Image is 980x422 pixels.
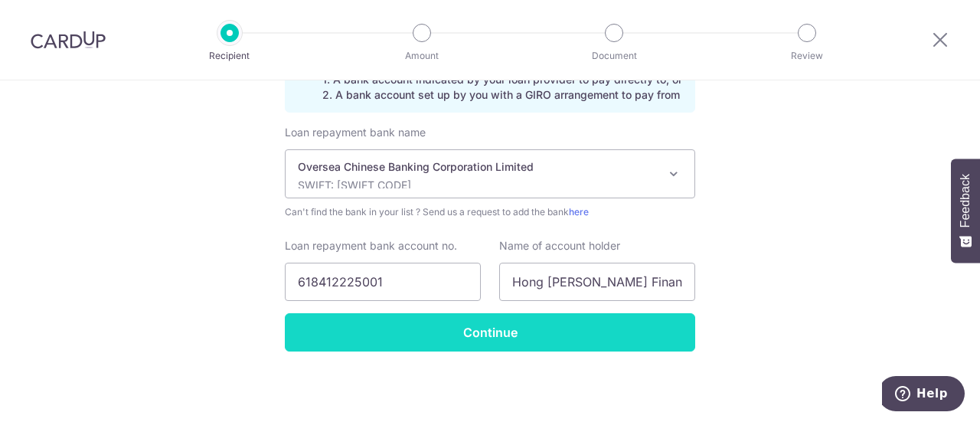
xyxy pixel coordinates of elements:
p: Recipient [173,48,286,64]
label: Loan repayment bank account no. [285,238,457,254]
label: Loan repayment bank name [285,125,426,140]
label: Name of account holder [499,238,620,254]
input: Continue [285,313,695,352]
p: Oversea Chinese Banking Corporation Limited [298,159,658,175]
img: CardUp [31,31,106,49]
p: SWIFT: [SWIFT_CODE] [298,178,658,193]
span: Feedback [959,174,972,227]
span: Oversea Chinese Banking Corporation Limited [286,150,694,198]
p: Amount [365,48,479,64]
button: Feedback - Show survey [951,159,980,263]
p: Document [557,48,671,64]
span: Can't find the bank in your list ? Send us a request to add the bank [285,204,695,220]
iframe: Opens a widget where you can find more information [882,376,965,414]
p: Review [750,48,864,64]
a: here [569,206,589,218]
span: Oversea Chinese Banking Corporation Limited [285,149,695,198]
